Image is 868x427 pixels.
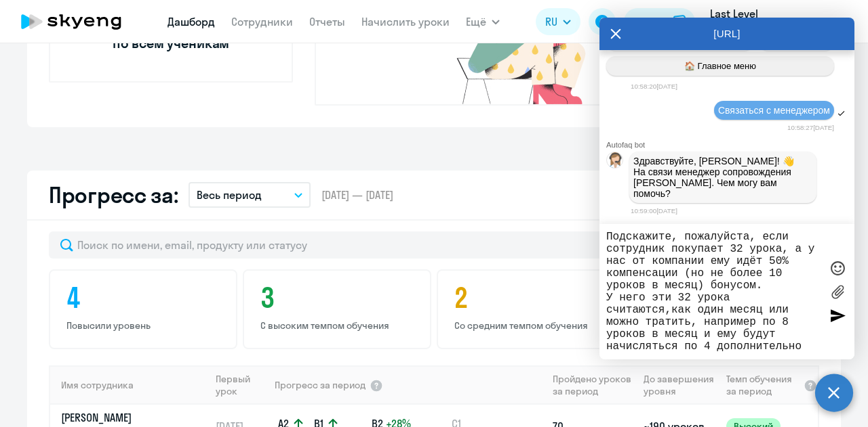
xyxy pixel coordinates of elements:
img: balance [673,15,687,28]
span: [DATE] — [DATE] [321,187,393,202]
span: Ещё [466,14,486,30]
time: 10:58:27[DATE] [787,124,834,131]
button: Ещё [466,8,500,35]
button: Весь период [189,182,311,208]
button: Last Level ([PERSON_NAME]), [PERSON_NAME] СИ, ООО [703,5,856,38]
span: Прогресс за период [275,379,366,391]
label: Лимит 10 файлов [827,282,848,302]
p: Здравствуйте, [PERSON_NAME]! 👋 [633,156,812,166]
h4: 4 [66,282,224,314]
button: RU [536,8,580,35]
span: 🏠 Главное меню [684,61,756,71]
th: Первый урок [210,365,273,405]
div: Autofaq bot [606,141,854,149]
input: Поиск по имени, email, продукту или статусу [49,231,623,259]
button: Балансbalance [624,8,695,35]
p: На связи менеджер сопровождения [PERSON_NAME]. Чем могу вам помочь? [633,166,812,199]
a: Дашборд [167,15,215,28]
p: Весь период [197,187,262,203]
img: bot avatar [607,152,624,172]
p: Повысили уровень [66,319,224,332]
p: С высоким темпом обучения [260,319,418,332]
h2: Прогресс за: [49,181,178,208]
th: Пройдено уроков за период [547,365,638,405]
time: 10:58:20[DATE] [631,83,677,90]
a: Начислить уроки [361,15,450,28]
h4: 2 [454,282,612,314]
h4: 3 [260,282,418,314]
a: Отчеты [309,15,345,28]
span: Связаться с менеджером [718,105,830,116]
p: Со средним темпом обучения [454,319,612,332]
div: Баланс [632,14,668,30]
p: Last Level ([PERSON_NAME]), [PERSON_NAME] СИ, ООО [710,5,836,38]
textarea: Здравствуйте! Подскажите, пожалуйста, если сотрудник покупает 32 урока, а у нас от компании ему и... [606,231,821,353]
span: RU [545,14,557,30]
a: Сотрудники [231,15,293,28]
th: Имя сотрудника [50,365,210,405]
span: Темп обучения за период [726,373,800,397]
time: 10:59:00[DATE] [631,207,677,215]
th: До завершения уровня [638,365,720,405]
p: [PERSON_NAME] [61,410,201,425]
button: 🏠 Главное меню [606,56,834,76]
